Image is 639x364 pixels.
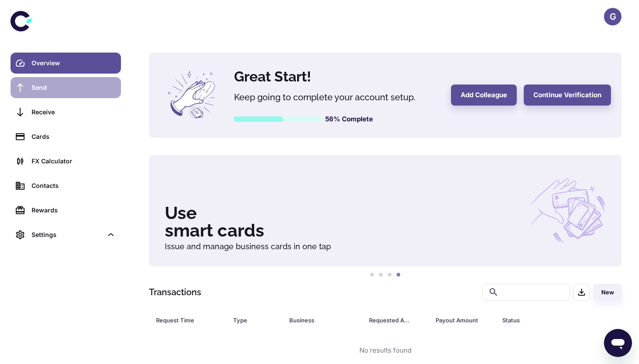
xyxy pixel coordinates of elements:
div: Requested Amount [369,314,414,326]
iframe: Button to launch messaging window [604,329,632,357]
div: Contacts [32,181,116,191]
div: Type [233,314,267,326]
a: Send [11,77,121,98]
h3: Use smart cards [165,204,606,239]
h4: Great Start! [234,66,440,87]
div: Status [502,314,574,326]
span: Requested Amount [369,314,425,326]
h6: Issue and manage business cards in one tap [165,243,606,251]
button: Continue Verification [524,85,611,106]
div: Cards [32,132,116,141]
div: Payout Amount [436,314,480,326]
a: Cards [11,126,121,147]
span: Request Time [156,314,223,326]
a: FX Calculator [11,151,121,172]
span: Payout Amount [436,314,492,326]
button: New [593,284,621,301]
div: Send [32,83,116,92]
button: 4 [394,271,403,279]
button: 1 [368,271,376,279]
h1: Transactions [149,286,201,299]
div: FX Calculator [32,156,116,166]
div: Receive [32,107,116,117]
button: 2 [376,271,385,279]
a: Rewards [11,200,121,221]
span: Type [233,314,279,326]
div: Rewards [32,205,116,215]
div: Overview [32,58,116,68]
h6: 56% Complete [325,114,373,124]
div: No results found [359,346,412,356]
div: Request Time [156,314,211,326]
div: Settings [11,224,121,245]
button: 3 [385,271,394,279]
a: Contacts [11,175,121,196]
div: Settings [32,230,103,240]
a: Overview [11,53,121,74]
h5: Keep going to complete your account setup. [234,91,440,104]
button: G [604,8,621,25]
a: Receive [11,102,121,123]
button: Add Colleague [451,85,517,106]
span: Status [502,314,585,326]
